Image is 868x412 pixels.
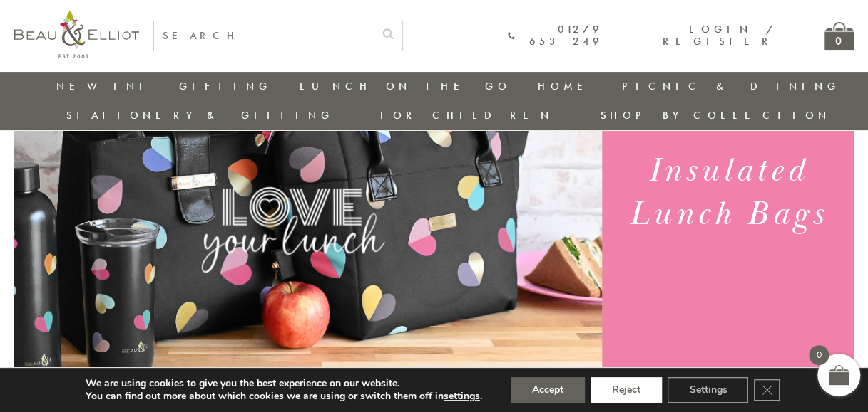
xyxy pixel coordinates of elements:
button: Settings [668,377,748,403]
a: Login / Register [663,22,775,48]
a: Home [538,79,595,93]
a: New in! [56,79,152,93]
button: Accept [511,377,585,403]
a: 0 [824,22,854,50]
p: We are using cookies to give you the best experience on our website. [86,377,482,390]
a: 01279 653 249 [508,23,602,48]
input: SEARCH [154,21,374,51]
a: Picnic & Dining [622,79,840,93]
span: 0 [809,345,829,365]
button: Close GDPR Cookie Banner [754,379,780,401]
a: Lunch On The Go [299,79,510,93]
a: For Children [380,108,553,122]
a: Gifting [179,79,272,93]
img: logo [14,11,139,58]
a: Shop by collection [600,108,830,122]
p: You can find out more about which cookies we are using or switch them off in . [86,390,482,403]
a: Stationery & Gifting [66,108,334,122]
button: Reject [591,377,662,403]
button: settings [444,390,480,403]
h1: Insulated Lunch Bags [615,149,842,236]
